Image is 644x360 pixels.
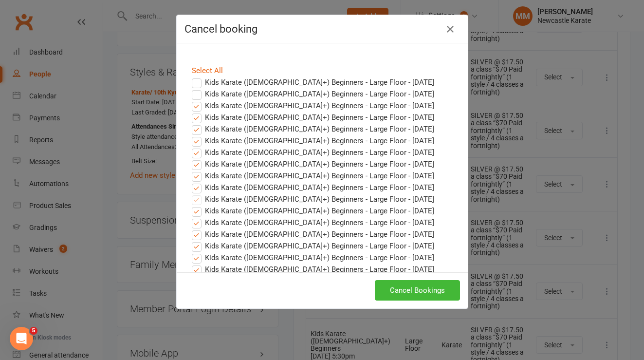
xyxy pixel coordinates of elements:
label: Kids Karate ([DEMOGRAPHIC_DATA]+) Beginners - Large Floor - [DATE] [192,123,434,135]
label: Kids Karate ([DEMOGRAPHIC_DATA]+) Beginners - Large Floor - [DATE] [192,170,434,182]
label: Kids Karate ([DEMOGRAPHIC_DATA]+) Beginners - Large Floor - [DATE] [192,193,434,205]
label: Kids Karate ([DEMOGRAPHIC_DATA]+) Beginners - Large Floor - [DATE] [192,76,434,88]
label: Kids Karate ([DEMOGRAPHIC_DATA]+) Beginners - Large Floor - [DATE] [192,88,434,100]
a: Select All [192,66,223,75]
label: Kids Karate ([DEMOGRAPHIC_DATA]+) Beginners - Large Floor - [DATE] [192,205,434,217]
label: Kids Karate ([DEMOGRAPHIC_DATA]+) Beginners - Large Floor - [DATE] [192,158,434,170]
label: Kids Karate ([DEMOGRAPHIC_DATA]+) Beginners - Large Floor - [DATE] [192,100,434,112]
button: Cancel Bookings [375,280,460,301]
label: Kids Karate ([DEMOGRAPHIC_DATA]+) Beginners - Large Floor - [DATE] [192,264,434,275]
h4: Cancel booking [184,23,460,35]
label: Kids Karate ([DEMOGRAPHIC_DATA]+) Beginners - Large Floor - [DATE] [192,228,434,240]
label: Kids Karate ([DEMOGRAPHIC_DATA]+) Beginners - Large Floor - [DATE] [192,240,434,252]
button: Close [442,21,458,37]
label: Kids Karate ([DEMOGRAPHIC_DATA]+) Beginners - Large Floor - [DATE] [192,182,434,193]
span: 5 [30,327,37,335]
label: Kids Karate ([DEMOGRAPHIC_DATA]+) Beginners - Large Floor - [DATE] [192,112,434,123]
label: Kids Karate ([DEMOGRAPHIC_DATA]+) Beginners - Large Floor - [DATE] [192,252,434,264]
label: Kids Karate ([DEMOGRAPHIC_DATA]+) Beginners - Large Floor - [DATE] [192,147,434,158]
iframe: Intercom live chat [10,327,33,350]
label: Kids Karate ([DEMOGRAPHIC_DATA]+) Beginners - Large Floor - [DATE] [192,217,434,228]
label: Kids Karate ([DEMOGRAPHIC_DATA]+) Beginners - Large Floor - [DATE] [192,135,434,147]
